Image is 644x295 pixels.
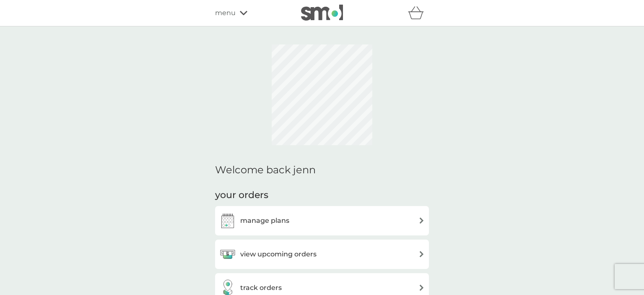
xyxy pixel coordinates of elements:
h3: track orders [240,282,282,293]
h2: Welcome back jenn [215,164,316,176]
div: basket [408,5,429,21]
img: arrow right [418,217,425,224]
img: arrow right [418,285,425,291]
span: menu [215,8,236,18]
h3: manage plans [240,215,289,226]
img: arrow right [418,251,425,257]
img: smol [301,5,343,21]
h3: view upcoming orders [240,249,317,260]
h3: your orders [215,189,268,202]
